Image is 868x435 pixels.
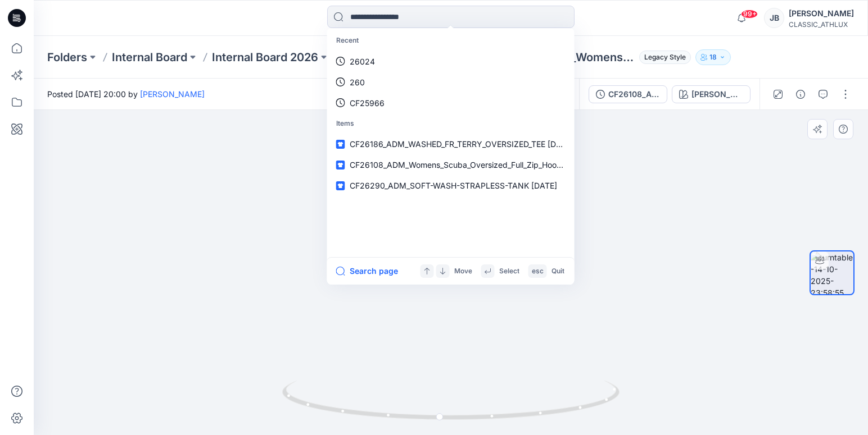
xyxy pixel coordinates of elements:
span: CF26108_ADM_Womens_Scuba_Oversized_Full_Zip_Hoodie [DATE] [350,160,596,170]
button: [PERSON_NAME] [672,85,751,103]
p: CF25966 [350,97,385,109]
p: esc [532,265,544,277]
img: turntable-14-10-2025-23:58:55 [811,251,853,294]
a: 26024 [329,51,572,72]
p: Select [499,265,519,277]
button: Details [792,85,810,103]
span: Posted [DATE] 20:00 by [47,88,205,100]
a: Folders [47,49,87,65]
p: 18 [709,51,717,63]
a: [PERSON_NAME] [140,89,205,99]
p: 260 [350,76,365,88]
button: 18 [695,49,731,65]
p: Move [454,265,472,277]
a: CF26108_ADM_Womens_Scuba_Oversized_Full_Zip_Hoodie [DATE] [329,154,572,175]
div: JB [764,8,784,28]
p: Items [329,113,572,134]
a: CF26290_ADM_SOFT-WASH-STRAPLESS-TANK [DATE] [329,175,572,196]
a: CF26186_ADM_WASHED_FR_TERRY_OVERSIZED_TEE [DATE] [329,134,572,154]
div: CLASSIC_ATHLUX [789,20,854,29]
button: CF26108_ADM_Womens_Scuba_Oversized_Full_Zip_Hoodie [DATE] [589,85,667,103]
span: Legacy Style [639,51,691,64]
a: Internal Board 2026 [212,49,318,65]
div: [PERSON_NAME] [789,7,854,20]
p: Recent [329,30,572,51]
span: 99+ [741,10,758,19]
p: Quit [551,265,564,277]
button: Legacy Style [635,49,691,65]
a: CF25966 [329,93,572,113]
a: 260 [329,72,572,93]
button: Search page [336,264,398,278]
span: CF26186_ADM_WASHED_FR_TERRY_OVERSIZED_TEE [DATE] [350,139,573,149]
p: 26024 [350,56,375,67]
div: CF26108_ADM_Womens_Scuba_Oversized_Full_Zip_Hoodie 14OCT25 [608,88,660,100]
a: Internal Board [112,49,187,65]
span: CF26290_ADM_SOFT-WASH-STRAPLESS-TANK [DATE] [350,181,557,190]
div: [PERSON_NAME] [691,88,743,100]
